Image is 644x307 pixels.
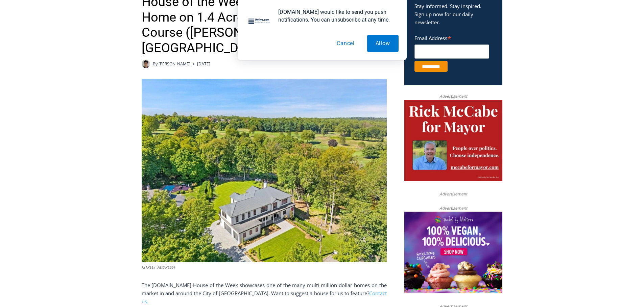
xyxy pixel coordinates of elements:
img: notification icon [246,8,273,35]
time: [DATE] [197,61,210,67]
img: McCabe for Mayor [404,100,502,181]
img: Patel, Devan - bio cropped 200x200 [142,60,150,68]
div: "[PERSON_NAME] and I covered the [DATE] Parade, which was a really eye opening experience as I ha... [171,0,319,65]
img: Baked by Melissa [404,212,502,293]
p: The [DOMAIN_NAME] House of the Week showcases one of the many multi-million dollar homes on the m... [142,281,387,305]
span: Advertisement [433,191,474,197]
a: Author image [142,60,150,68]
span: Advertisement [433,93,474,99]
a: Intern @ [DOMAIN_NAME] [163,65,328,84]
div: [DOMAIN_NAME] would like to send you push notifications. You can unsubscribe at any time. [273,8,399,24]
button: Allow [367,35,399,52]
a: [PERSON_NAME] [159,61,190,67]
button: Cancel [328,35,363,52]
span: Intern @ [DOMAIN_NAME] [177,67,313,82]
span: Advertisement [433,205,474,211]
img: 11 Boxwood Lane, Rye [142,79,387,262]
figcaption: [STREET_ADDRESS] [142,264,387,270]
span: By [153,61,158,67]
